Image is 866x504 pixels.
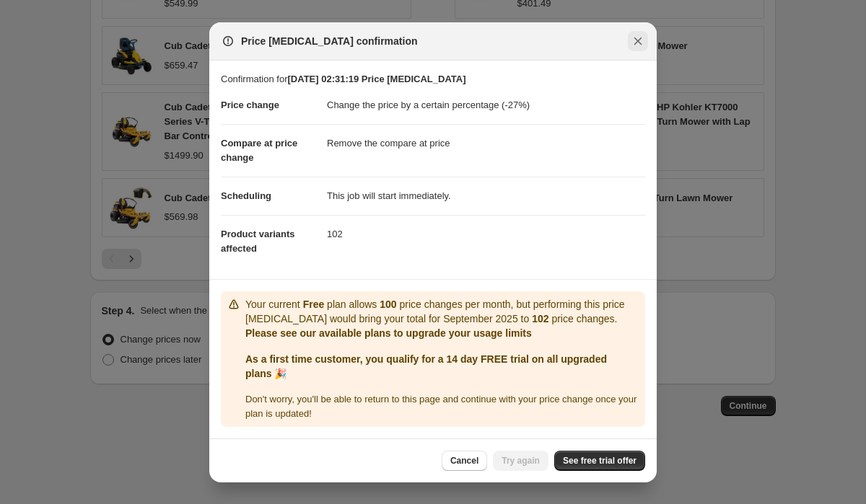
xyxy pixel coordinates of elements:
[245,394,637,419] span: Don ' t worry, you ' ll be able to return to this page and continue with your price change once y...
[221,100,279,110] span: Price change
[628,31,648,51] button: Close
[245,326,639,340] p: Please see our available plans to upgrade your usage limits
[221,229,295,254] span: Product variants affected
[442,451,487,471] button: Cancel
[327,87,645,124] dd: Change the price by a certain percentage (-27%)
[532,313,548,324] b: 102
[563,455,637,467] span: See free trial offer
[327,215,645,253] dd: 102
[245,353,607,379] b: As a first time customer, you qualify for a 14 day FREE trial on all upgraded plans 🎉
[241,34,418,48] span: Price [MEDICAL_DATA] confirmation
[221,72,645,87] p: Confirmation for
[221,138,297,163] span: Compare at price change
[221,190,271,201] span: Scheduling
[380,299,396,310] b: 100
[327,124,645,162] dd: Remove the compare at price
[554,451,645,471] a: See free trial offer
[303,299,325,310] b: Free
[450,455,478,467] span: Cancel
[287,74,465,84] b: [DATE] 02:31:19 Price [MEDICAL_DATA]
[327,177,645,215] dd: This job will start immediately.
[245,297,639,326] p: Your current plan allows price changes per month, but performing this price [MEDICAL_DATA] would ...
